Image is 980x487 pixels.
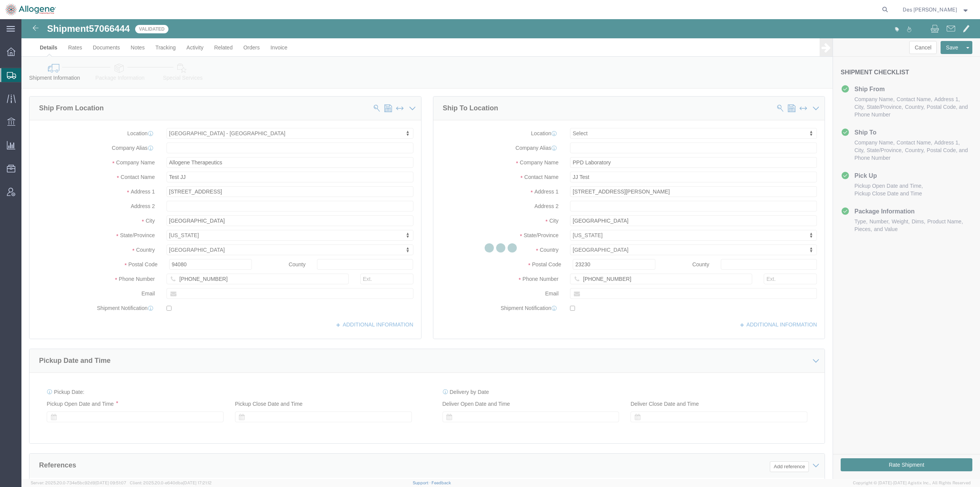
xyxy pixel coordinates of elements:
span: Client: 2025.20.0-e640dba [130,480,212,485]
span: Server: 2025.20.0-734e5bc92d9 [31,480,126,485]
button: Des [PERSON_NAME] [902,5,970,14]
img: logo [5,4,56,15]
span: Des Charlery [903,5,957,14]
a: Feedback [431,480,451,485]
span: [DATE] 09:51:07 [95,480,126,485]
a: Support [413,480,432,485]
span: [DATE] 17:21:12 [183,480,212,485]
span: Copyright © [DATE]-[DATE] Agistix Inc., All Rights Reserved [853,480,971,486]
